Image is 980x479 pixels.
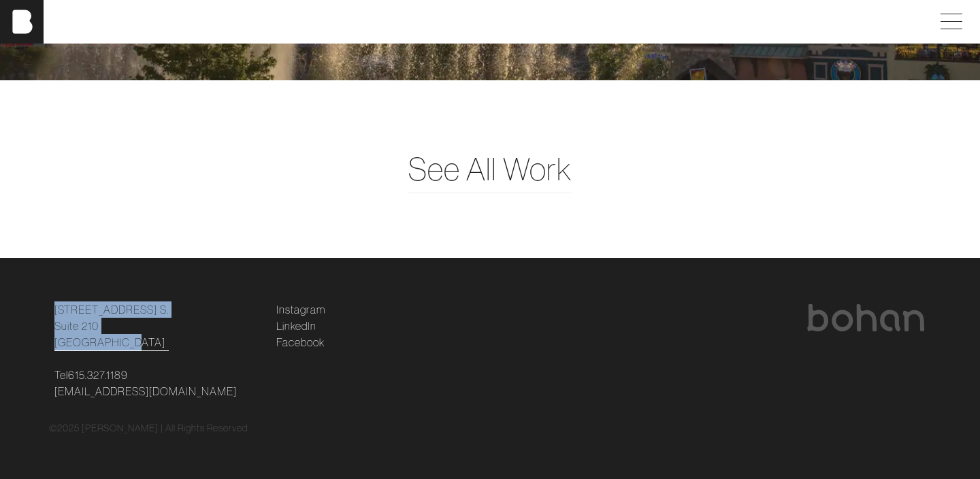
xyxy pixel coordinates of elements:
p: Tel [54,367,260,399]
a: Instagram [276,301,325,318]
a: [EMAIL_ADDRESS][DOMAIN_NAME] [54,383,237,399]
a: LinkedIn [276,318,316,334]
img: bohan logo [806,304,926,331]
a: [STREET_ADDRESS] S.Suite 210[GEOGRAPHIC_DATA] [54,301,169,350]
div: © 2025 [49,421,931,435]
p: [PERSON_NAME] | All Rights Reserved. [82,421,250,435]
a: See All Work [408,146,572,193]
a: Facebook [276,334,325,350]
a: 615.327.1189 [68,367,128,383]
